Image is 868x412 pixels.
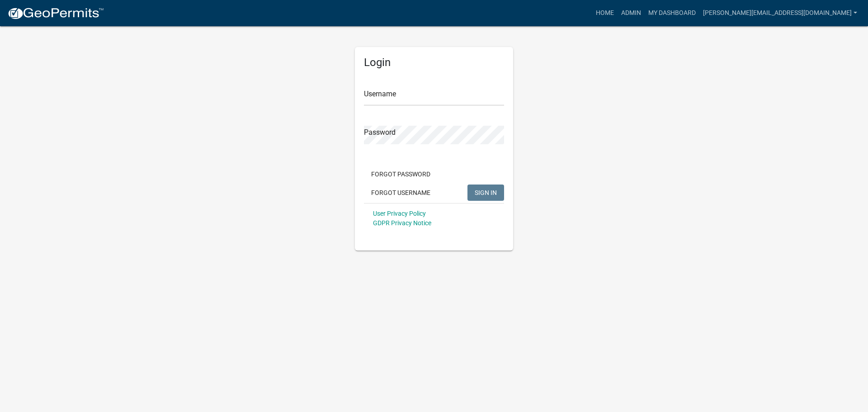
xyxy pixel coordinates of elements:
[373,219,431,227] a: GDPR Privacy Notice
[467,185,504,201] button: SIGN IN
[373,210,426,217] a: User Privacy Policy
[364,56,504,69] h5: Login
[645,5,699,22] a: My Dashboard
[699,5,861,22] a: [PERSON_NAME][EMAIL_ADDRESS][DOMAIN_NAME]
[618,5,645,22] a: Admin
[364,185,438,201] button: Forgot Username
[364,166,438,182] button: Forgot Password
[592,5,618,22] a: Home
[475,189,497,196] span: SIGN IN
